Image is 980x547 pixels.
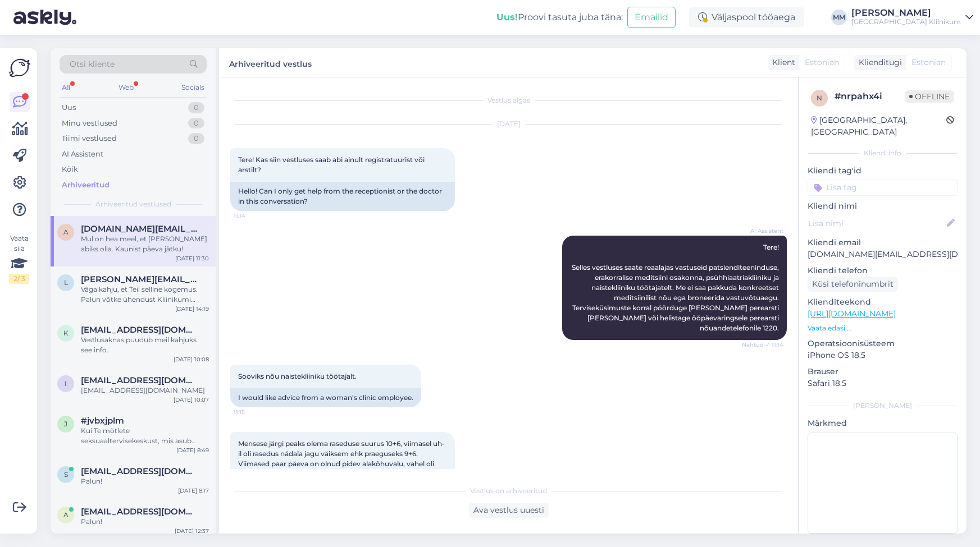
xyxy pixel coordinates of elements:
span: Keityt@mail.ee [81,325,198,335]
p: Kliendi telefon [808,265,958,277]
div: [DATE] 10:07 [174,396,209,404]
p: [DOMAIN_NAME][EMAIL_ADDRESS][DOMAIN_NAME] [808,249,958,260]
div: [DATE] 12:37 [175,527,209,535]
span: Vestlus on arhiveeritud [470,486,547,496]
input: Lisa nimi [808,217,945,229]
div: Väljaspool tööaega [689,7,804,27]
div: Kliendi info [808,148,958,158]
p: Kliendi email [808,237,958,249]
div: MM [831,10,847,25]
p: Vaata edasi ... [808,323,958,333]
span: Sandrapusa.sp@gmail.com [81,466,198,476]
span: Otsi kliente [70,58,115,70]
span: Arhiveeritud vestlused [95,199,171,209]
div: [DATE] [230,119,787,129]
div: [GEOGRAPHIC_DATA], [GEOGRAPHIC_DATA] [811,114,946,138]
p: Kliendi tag'id [808,165,958,177]
span: Tere! Kas siin vestluses saab abi ainult registratuurist või arstilt? [238,155,426,174]
a: [URL][DOMAIN_NAME] [808,309,896,319]
input: Lisa tag [808,179,958,196]
span: #jvbxjplm [81,416,124,426]
div: [DATE] 14:19 [175,305,209,313]
span: Nähtud ✓ 11:14 [741,341,783,349]
p: Operatsioonisüsteem [808,338,958,350]
span: a [63,511,69,519]
div: Kui Te mõtlete seksuaaltervisekeskust, mis asub Vaksali 17, siis sinna saab registreeruda telefon... [81,426,209,446]
span: l [64,278,68,287]
div: [DATE] 10:08 [174,355,209,364]
div: [DATE] 8:17 [178,486,209,495]
div: Küsi telefoninumbrit [808,277,898,292]
span: Estonian [911,57,946,68]
div: 0 [188,118,204,129]
div: [PERSON_NAME] [851,8,961,17]
p: Märkmed [808,417,958,429]
img: Askly Logo [9,57,30,79]
div: Vaata siia [9,233,29,284]
div: Minu vestlused [62,118,117,129]
div: Klient [768,57,795,68]
div: # nrpahx4i [835,90,905,103]
div: [GEOGRAPHIC_DATA] Kliinikum [851,17,961,26]
span: anzely.uuetoa@gmail.com [81,507,198,517]
div: Socials [179,80,207,95]
span: Mensese järgi peaks olema raseduse suurus 10+6, viimasel uh-il oli rasedus nädala jagu väiksem eh... [238,439,445,498]
p: Brauser [808,366,958,378]
p: Klienditeekond [808,296,958,308]
div: AI Assistent [62,149,103,160]
div: Mul on hea meel, et [PERSON_NAME] abiks olla. Kaunist päeva jätku! [81,234,209,254]
span: Estonian [805,57,839,68]
div: [DATE] 11:30 [175,254,209,263]
div: 0 [188,102,204,113]
div: Väga kahju, et Teil selline kogemus. Palun võtke ühendust Kliinikumi klienditeenindusjuhiga. Klie... [81,284,209,305]
div: Vestlusaknas puudub meil kahjuks see info. [81,335,209,355]
div: Hello! Can I only get help from the receptionist or the doctor in this conversation? [230,182,455,211]
button: Emailid [627,7,676,28]
span: Tere! Selles vestluses saate reaalajas vastuseid patsienditeeninduse, erakorralise meditsiini osa... [572,243,781,332]
div: Arhiveeritud [62,180,110,191]
b: Uus! [496,12,518,22]
div: Web [116,80,136,95]
span: 11:15 [234,408,276,416]
div: Vestlus algas [230,95,787,105]
p: Kliendi nimi [808,200,958,212]
div: 2 / 3 [9,274,29,284]
div: Proovi tasuta juba täna: [496,11,623,24]
div: Tiimi vestlused [62,133,117,144]
span: Sooviks nõu naistekliiniku töötajalt. [238,372,357,380]
div: I would like advice from a woman's clinic employee. [230,388,421,407]
label: Arhiveeritud vestlus [229,55,312,70]
div: Ava vestlus uuesti [469,503,549,518]
span: Offline [905,90,954,103]
span: Annaliisa.room@gmail.com [81,224,198,234]
div: Klienditugi [854,57,902,68]
span: 11:14 [234,212,276,220]
span: A [63,228,69,236]
div: All [60,80,72,95]
div: [PERSON_NAME] [808,401,958,411]
div: Palun! [81,476,209,486]
span: K [63,329,69,337]
a: [PERSON_NAME][GEOGRAPHIC_DATA] Kliinikum [851,8,973,26]
div: Palun! [81,517,209,527]
span: lauri@isiklik.net [81,274,198,284]
span: S [64,470,68,479]
div: Uus [62,102,76,113]
div: Kõik [62,164,78,175]
span: n [817,94,822,102]
p: Safari 18.5 [808,378,958,389]
p: iPhone OS 18.5 [808,350,958,361]
span: irina15oidingu@gmail.com [81,375,198,385]
span: i [65,379,67,388]
div: 0 [188,133,204,144]
span: AI Assistent [741,227,783,235]
div: [EMAIL_ADDRESS][DOMAIN_NAME] [81,385,209,396]
div: [DATE] 8:49 [176,446,209,454]
span: j [64,420,67,428]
